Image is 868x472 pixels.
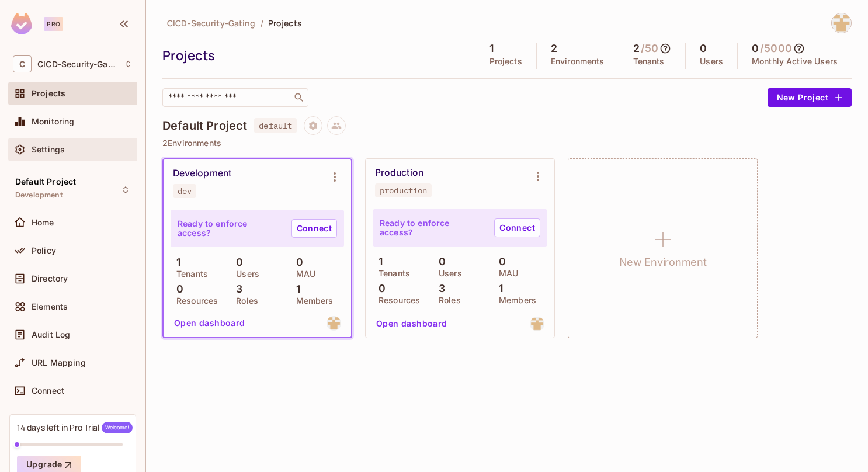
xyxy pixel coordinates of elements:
h5: 0 [752,43,759,54]
p: 0 [230,256,243,268]
h4: Default Project [162,119,247,133]
p: 1 [373,256,383,268]
p: Roles [230,296,258,306]
span: Home [32,218,54,227]
span: Settings [32,145,65,154]
span: default [254,118,297,133]
span: Monitoring [32,117,75,126]
p: 0 [433,256,446,268]
span: URL Mapping [32,358,86,367]
p: Tenants [373,269,410,278]
p: Environments [551,57,605,66]
div: Projects [162,47,470,64]
div: production [380,186,427,195]
p: Projects [489,57,522,66]
p: Users [700,57,723,66]
p: 2 Environments [162,138,852,148]
div: Production [375,167,423,179]
span: Development [15,190,63,200]
span: Project settings [304,122,322,133]
a: Connect [291,219,337,238]
p: Ready to enforce access? [178,219,282,238]
p: 0 [171,283,183,295]
h5: 0 [700,43,707,54]
button: Open dashboard [169,314,250,332]
img: Gabriela Garcia [832,13,851,33]
div: dev [178,186,192,196]
span: Directory [32,274,68,283]
p: 0 [290,256,303,268]
h5: 2 [551,43,557,54]
p: 1 [171,256,180,268]
p: MAU [493,269,518,278]
img: SReyMgAAAABJRU5ErkJggg== [11,13,32,34]
span: CICD-Security-Gating [167,18,256,29]
h5: 2 [633,43,640,54]
div: Pro [44,17,63,31]
button: Environment settings [526,165,550,188]
p: 1 [493,283,503,294]
p: Members [290,296,334,306]
span: Connect [32,386,64,395]
span: Elements [32,302,68,311]
span: Projects [268,18,302,29]
span: Policy [32,246,56,255]
p: 0 [373,283,386,294]
p: 1 [290,283,300,295]
h5: 1 [489,43,494,54]
span: C [13,55,32,72]
p: Tenants [171,269,208,279]
span: Audit Log [32,330,70,339]
div: 14 days left in Pro Trial [17,422,133,433]
h5: / 50 [641,43,658,54]
img: ga_gaher@hotmail.com [327,316,341,331]
span: Workspace: CICD-Security-Gating [37,60,118,69]
p: Tenants [633,57,665,66]
span: Default Project [15,177,76,186]
div: Development [173,168,231,179]
p: Ready to enforce access? [380,218,485,237]
p: 3 [433,283,445,294]
img: ga_gaher@hotmail.com [530,317,544,331]
li: / [261,18,263,29]
h5: / 5000 [760,43,792,54]
p: 0 [493,256,506,268]
p: Monthly Active Users [752,57,838,66]
p: Users [230,269,259,279]
p: Resources [171,296,218,306]
span: Projects [32,89,65,98]
button: New Project [768,88,852,107]
p: Roles [433,296,461,305]
p: Users [433,269,462,278]
h1: New Environment [619,254,707,271]
p: MAU [290,269,315,279]
p: 3 [230,283,242,295]
button: Open dashboard [371,314,452,333]
button: Environment settings [323,165,346,189]
a: Connect [494,218,540,237]
p: Members [493,296,536,305]
span: Welcome! [102,422,133,433]
p: Resources [373,296,420,305]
